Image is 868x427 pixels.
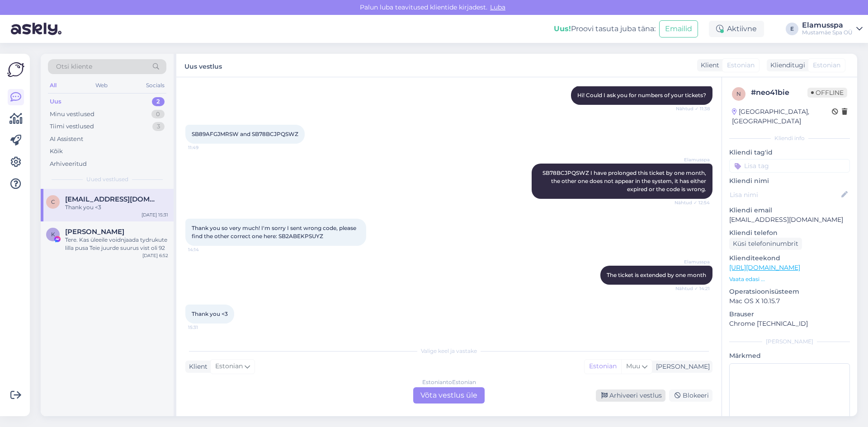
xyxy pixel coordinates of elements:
[192,225,358,239] span: Thank you so very much! I'm sorry I sent wrong code, please find the other correct one here: SB2A...
[732,107,832,126] div: [GEOGRAPHIC_DATA], [GEOGRAPHIC_DATA]
[736,90,741,97] span: n
[786,23,798,35] div: E
[192,310,228,317] span: Thank you <3
[65,203,168,211] div: Thank you <3
[729,148,850,157] p: Kliendi tag'id
[729,287,850,296] p: Operatsioonisüsteem
[729,238,802,250] div: Küsi telefoninumbrit
[554,23,656,34] div: Proovi tasuta juba täna:
[802,22,853,29] div: Elamusspa
[487,3,508,11] span: Luba
[577,92,706,99] span: Hi! Could I ask you for numbers of your tickets?
[727,61,755,70] span: Estonian
[675,285,710,292] span: Nähtud ✓ 14:21
[802,29,853,36] div: Mustamäe Spa OÜ
[50,110,94,119] div: Minu vestlused
[51,198,55,205] span: c
[697,61,719,70] div: Klient
[729,275,850,283] p: Vaata edasi ...
[813,61,840,70] span: Estonian
[554,24,571,33] b: Uus!
[626,362,640,370] span: Muu
[192,131,298,137] span: SB89AFGJMRSW and SB78BCJPQSWZ
[86,175,128,183] span: Uued vestlused
[65,195,159,203] span: ceyda101@hotmail.com
[56,62,92,71] span: Otsi kliente
[729,310,850,319] p: Brauser
[676,156,710,163] span: Elamusspa
[50,160,87,169] div: Arhiveeritud
[50,97,61,106] div: Uus
[730,190,840,200] input: Lisa nimi
[48,80,58,91] div: All
[50,122,94,131] div: Tiimi vestlused
[729,319,850,328] p: Chrome [TECHNICAL_ID]
[729,253,850,263] p: Klienditeekond
[144,80,166,91] div: Socials
[188,324,222,331] span: 15:31
[184,59,222,71] label: Uus vestlus
[7,61,24,78] img: Askly Logo
[669,389,712,402] div: Blokeeri
[215,361,243,371] span: Estonian
[751,87,807,98] div: # neo41bie
[188,144,222,151] span: 11:49
[151,110,165,119] div: 0
[94,80,109,91] div: Web
[422,378,476,386] div: Estonian to Estonian
[802,22,863,36] a: ElamusspaMustamäe Spa OÜ
[729,228,850,238] p: Kliendi telefon
[729,215,850,225] p: [EMAIL_ADDRESS][DOMAIN_NAME]
[675,199,710,206] span: Nähtud ✓ 12:54
[142,211,168,218] div: [DATE] 15:31
[65,236,168,252] div: Tere. Kas üleeile voidnjaada tydrukute lilla pusa Teie juurde suurus vist oli 92
[729,338,850,346] div: [PERSON_NAME]
[767,61,805,70] div: Klienditugi
[676,258,710,265] span: Elamusspa
[729,263,800,272] a: [URL][DOMAIN_NAME]
[413,387,485,404] div: Võta vestlus üle
[51,231,55,238] span: K
[607,272,706,278] span: The ticket is extended by one month
[142,252,168,259] div: [DATE] 6:52
[185,347,712,355] div: Valige keel ja vastake
[729,134,850,142] div: Kliendi info
[729,206,850,215] p: Kliendi email
[50,135,83,144] div: AI Assistent
[659,20,698,38] button: Emailid
[185,362,208,371] div: Klient
[542,169,708,192] span: SB78BCJPQSWZ I have prolonged this ticket by one month, the other one does not appear in the syst...
[729,351,850,361] p: Märkmed
[585,360,621,373] div: Estonian
[709,21,764,37] div: Aktiivne
[50,147,63,156] div: Kõik
[807,88,847,98] span: Offline
[652,362,710,371] div: [PERSON_NAME]
[676,105,710,112] span: Nähtud ✓ 11:38
[65,228,124,236] span: Kristina Tšebõkina
[729,159,850,173] input: Lisa tag
[188,246,222,253] span: 14:14
[729,176,850,186] p: Kliendi nimi
[729,296,850,306] p: Mac OS X 10.15.7
[152,122,165,131] div: 3
[152,97,165,106] div: 2
[596,389,665,402] div: Arhiveeri vestlus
